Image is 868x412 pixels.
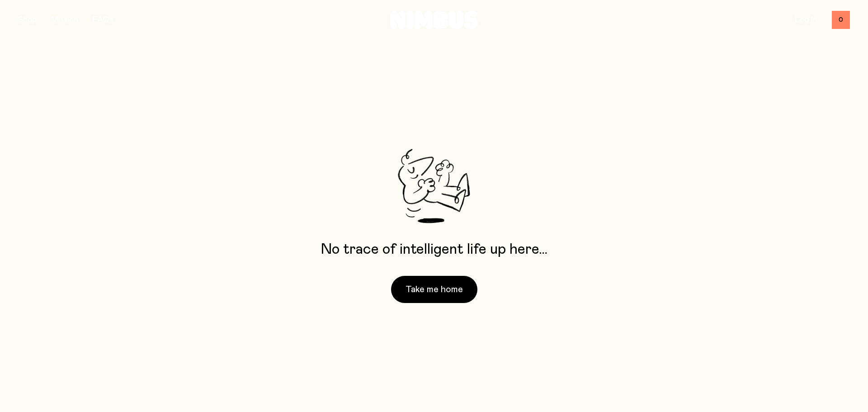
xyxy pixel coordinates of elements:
button: 0 [832,11,850,29]
a: Mission [51,16,78,24]
p: No trace of intelligent life up here… [321,242,547,258]
a: Log In [795,16,817,24]
button: Take me home [391,276,477,303]
a: FAQs [93,16,113,24]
